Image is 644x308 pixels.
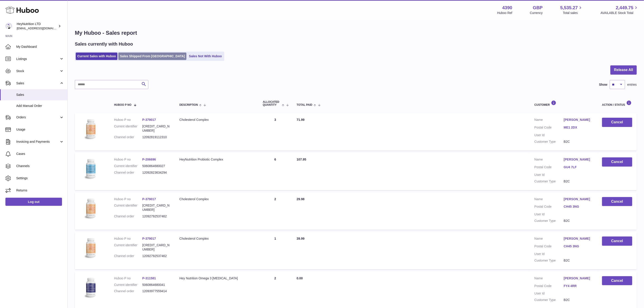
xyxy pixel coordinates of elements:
dt: Current identifier [114,283,142,287]
img: 43901725566350.jpg [79,197,102,220]
dt: Customer Type [534,140,564,144]
dt: Customer Type [534,179,564,184]
dd: B2C [564,298,593,302]
div: HeyNutrition LTD [17,22,57,30]
dd: B2C [564,219,593,223]
dd: [CREDIT_CARD_NUMBER] [142,203,170,212]
div: Hey Nutrition Omega 3 [MEDICAL_DATA] [179,276,254,280]
span: Invoicing and Payments [16,140,59,144]
span: Total paid [297,103,312,106]
td: 6 [258,153,292,190]
a: [PERSON_NAME] [564,118,593,122]
span: Usage [16,127,64,132]
span: 5,535.27 [560,5,578,11]
dt: User Id [534,291,564,296]
dt: Current identifier [114,164,142,168]
span: Listings [16,57,59,61]
dt: User Id [534,133,564,137]
dt: Name [534,276,564,282]
span: Huboo P no [114,103,131,106]
a: Current Sales with Huboo [76,53,117,60]
dt: Channel order [114,289,142,293]
span: Total sales [563,11,583,15]
span: [EMAIL_ADDRESS][DOMAIN_NAME] [17,26,66,30]
dt: Huboo P no [114,118,142,122]
a: [PERSON_NAME] [564,276,593,280]
dt: Huboo P no [114,197,142,201]
a: P-379017 [142,118,156,122]
a: Sales Not With Huboo [187,53,223,60]
a: P-379017 [142,237,156,240]
a: CH45 3NG [564,244,593,248]
strong: 4390 [502,5,512,11]
span: AVAILABLE Stock Total [600,11,639,15]
dd: B2C [564,258,593,263]
span: 39.99 [297,237,305,240]
span: entries [627,83,637,87]
dt: Huboo P no [114,276,142,280]
div: HeyNutrition Probiotic Complex [179,157,254,162]
span: 0.00 [297,276,303,280]
dt: Name [534,197,564,202]
dt: User Id [534,212,564,216]
span: Stock [16,69,59,73]
span: Channels [16,164,64,168]
dt: Customer Type [534,258,564,263]
dt: Customer Type [534,298,564,302]
a: ME1 2DX [564,125,593,130]
dd: 5060864680027 [142,164,170,168]
a: Log out [5,198,62,206]
dt: Postal Code [534,125,564,131]
img: info@heynutrition.com [5,23,12,30]
a: 2,449.75 AVAILABLE Stock Total [600,5,639,15]
span: Settings [16,176,64,180]
span: ALLOCATED Quantity [263,101,281,106]
dd: 12092819112310 [142,135,170,139]
a: FY4 4RR [564,284,593,288]
img: 43901725567703.jpeg [79,157,102,180]
dd: [CREDIT_CARD_NUMBER] [142,124,170,133]
td: 2 [258,193,292,230]
dd: B2C [564,179,593,184]
a: [PERSON_NAME] [564,237,593,241]
h2: Sales currently with Huboo [75,41,133,47]
dt: Name [534,237,564,242]
a: P-311581 [142,276,156,280]
h1: My Huboo - Sales report [75,29,637,37]
dt: Huboo P no [114,237,142,241]
span: Returns [16,188,64,193]
div: Customer [534,100,593,106]
dt: Current identifier [114,243,142,252]
a: P-379017 [142,197,156,201]
button: Cancel [602,118,632,127]
div: Cholesterol Complex [179,118,254,122]
span: Orders [16,115,59,120]
dd: 12092792537462 [142,214,170,218]
span: Sales [16,93,64,97]
dt: Postal Code [534,284,564,289]
dt: Customer Type [534,219,564,223]
dt: Current identifier [114,124,142,133]
button: Cancel [602,237,632,246]
dt: Postal Code [534,244,564,250]
dt: Postal Code [534,165,564,170]
dt: Channel order [114,170,142,175]
dd: [CREDIT_CARD_NUMBER] [142,243,170,252]
span: Cases [16,152,64,156]
label: Show [599,83,607,87]
div: Cholesterol Complex [179,197,254,201]
button: Cancel [602,197,632,206]
button: Cancel [602,276,632,285]
span: My Dashboard [16,45,64,49]
a: P-206696 [142,158,156,161]
img: 43901725566350.jpg [79,237,102,259]
a: Sales Shipped From [GEOGRAPHIC_DATA] [118,53,186,60]
img: 43901725567192.jpeg [79,276,102,299]
dt: User Id [534,252,564,256]
div: Action / Status [602,100,632,106]
dt: Postal Code [534,205,564,210]
td: 3 [258,113,292,151]
dd: B2C [564,140,593,144]
span: Description [179,103,198,106]
button: Release All [610,65,637,75]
